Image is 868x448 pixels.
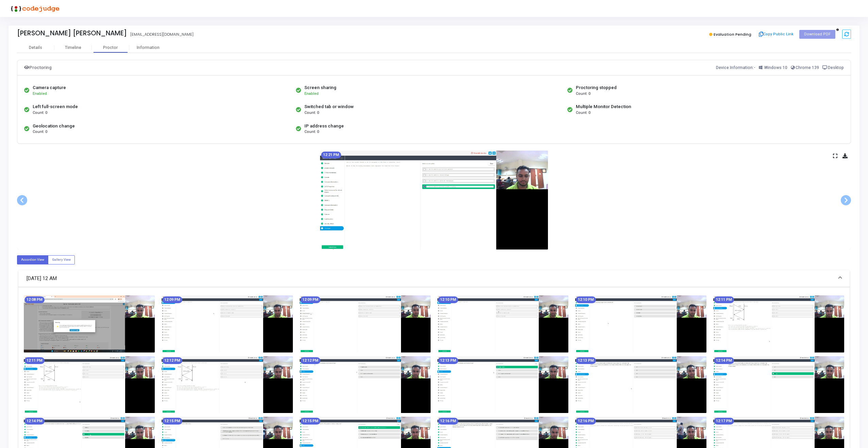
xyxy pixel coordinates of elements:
mat-chip: 12:14 PM [714,357,734,364]
img: screenshot-1756795300731.jpeg [24,356,155,413]
div: Device Information:- [716,64,844,72]
mat-chip: 12:17 PM [714,418,734,425]
mat-chip: 12:10 PM [438,296,458,303]
img: screenshot-1756795870739.jpeg [320,151,548,250]
span: Count: 0 [304,110,319,116]
mat-chip: 12:12 PM [300,357,320,364]
span: Count: 0 [304,129,319,135]
img: screenshot-1756795240710.jpeg [575,295,706,352]
div: Proctoring stopped [576,84,617,91]
mat-chip: 12:16 PM [438,418,458,425]
img: screenshot-1756795270731.jpeg [713,295,844,352]
div: [PERSON_NAME] [PERSON_NAME] [17,29,127,37]
img: logo [9,2,60,15]
span: Count: 0 [33,129,47,135]
div: Left full-screen mode [33,103,78,110]
mat-chip: 12:09 PM [300,296,320,303]
span: Count: 0 [33,110,47,116]
div: [EMAIL_ADDRESS][DOMAIN_NAME] [130,32,194,37]
label: Accordion View [17,255,48,264]
button: Download PDF [799,30,835,39]
img: screenshot-1756795150752.jpeg [162,295,293,352]
mat-chip: 12:15 PM [300,418,320,425]
button: Copy Public Link [757,29,796,39]
mat-chip: 12:09 PM [162,296,182,303]
span: Enabled [304,91,319,96]
mat-chip: 12:14 PM [24,418,45,425]
div: Proctoring [24,64,52,72]
img: screenshot-1756795420757.jpeg [575,356,706,413]
mat-chip: 12:15 PM [162,418,182,425]
span: Enabled [33,91,47,96]
img: screenshot-1756795210747.jpeg [437,295,568,352]
div: Camera capture [33,84,66,91]
mat-chip: 12:13 PM [576,357,596,364]
mat-chip: 12:16 PM [576,418,596,425]
span: Evaluation Pending [714,32,751,37]
span: Chrome 139 [796,65,819,70]
div: Proctor [92,45,129,50]
img: screenshot-1756795180753.jpeg [300,295,431,352]
mat-chip: 12:11 PM [714,296,734,303]
div: Multiple Monitor Detection [576,103,631,110]
div: Geolocation change [33,123,75,130]
span: Windows 10 [764,65,787,70]
div: Details [29,45,42,50]
img: screenshot-1756795330708.jpeg [162,356,293,413]
div: Information [129,45,167,50]
mat-chip: 12:21 PM [321,152,341,158]
label: Gallery View [48,255,75,264]
mat-panel-title: [DATE] 12 AM [27,275,833,282]
mat-chip: 12:08 PM [24,296,45,303]
div: Timeline [65,45,81,50]
div: Screen sharing [304,84,336,91]
div: Switched tab or window [304,103,354,110]
span: Count: 0 [576,110,590,116]
span: Count: 0 [576,91,590,97]
mat-expansion-panel-header: [DATE] 12 AM [18,270,850,287]
div: IP address change [304,123,344,130]
span: Desktop [828,65,844,70]
mat-chip: 12:13 PM [438,357,458,364]
img: screenshot-1756795450743.jpeg [713,356,844,413]
mat-chip: 12:11 PM [24,357,45,364]
img: screenshot-1756795360752.jpeg [300,356,431,413]
img: screenshot-1756795390742.jpeg [437,356,568,413]
img: screenshot-1756795121411.jpeg [24,295,155,352]
mat-chip: 12:10 PM [576,296,596,303]
mat-chip: 12:12 PM [162,357,182,364]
